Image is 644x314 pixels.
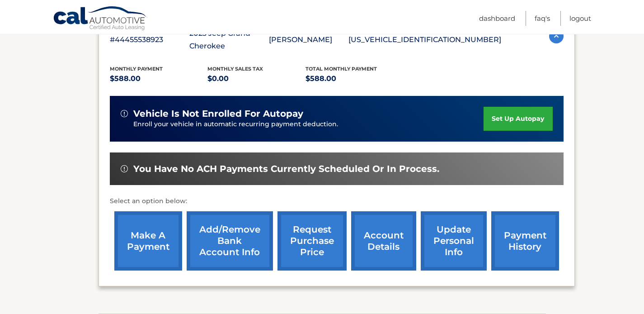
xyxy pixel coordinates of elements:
a: request purchase price [277,211,347,271]
span: Monthly Payment [110,66,163,72]
p: Enroll your vehicle in automatic recurring payment deduction. [133,119,484,129]
a: Dashboard [479,11,515,26]
a: Cal Automotive [53,6,148,32]
p: $588.00 [306,72,404,85]
a: Add/Remove bank account info [187,211,273,271]
span: You have no ACH payments currently scheduled or in process. [133,163,439,175]
a: set up autopay [484,107,552,131]
p: 2023 Jeep Grand Cherokee [189,27,269,52]
a: FAQ's [535,11,550,26]
span: vehicle is not enrolled for autopay [133,108,303,119]
a: account details [351,211,416,271]
img: alert-white.svg [121,165,128,172]
span: Monthly sales Tax [207,66,263,72]
p: [PERSON_NAME] [269,33,348,46]
p: Select an option below: [110,196,564,207]
p: $588.00 [110,72,208,85]
a: payment history [491,211,559,271]
span: Total Monthly Payment [306,66,377,72]
a: Logout [569,11,591,26]
img: accordion-active.svg [549,29,564,43]
p: $0.00 [207,72,306,85]
a: make a payment [114,211,182,271]
img: alert-white.svg [121,110,128,117]
a: update personal info [421,211,487,271]
p: #44455538923 [110,33,189,46]
p: [US_VEHICLE_IDENTIFICATION_NUMBER] [348,33,501,46]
